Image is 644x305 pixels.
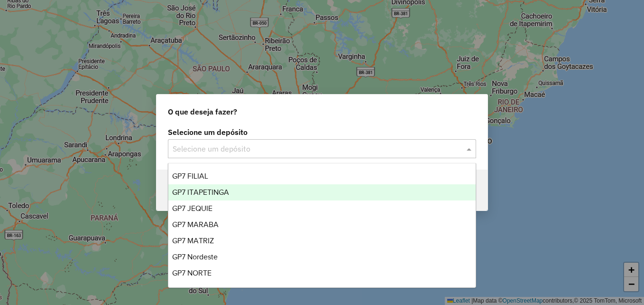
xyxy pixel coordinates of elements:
span: GP7 MARABA [172,220,219,229]
span: GP7 ITAPETINGA [172,188,229,196]
span: GP7 JEQUIE [172,204,212,212]
ng-dropdown-panel: Options list [168,163,476,288]
span: GP7 NORTE [172,269,212,277]
span: GP7 MATRIZ [172,237,214,245]
span: GP7 Nordeste [172,253,218,261]
label: Selecione um depósito [168,126,476,138]
span: O que deseja fazer? [168,106,237,117]
span: GP7 FILIAL [172,172,208,180]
